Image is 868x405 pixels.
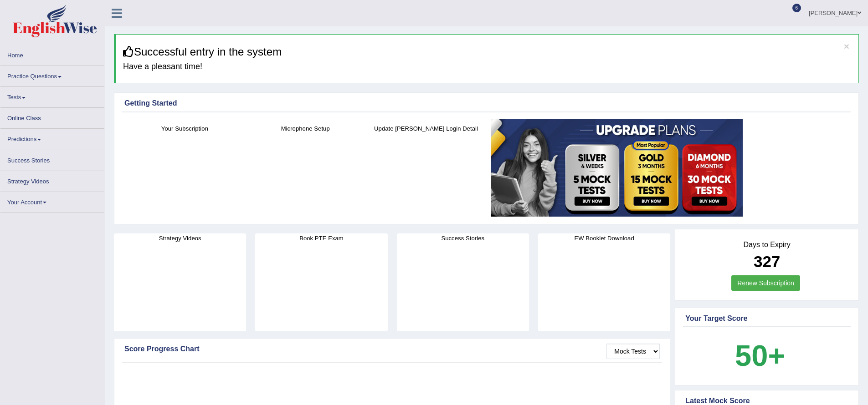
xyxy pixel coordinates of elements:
a: Predictions [0,129,104,147]
b: 327 [754,253,780,270]
h4: Days to Expiry [685,241,848,249]
h4: Have a pleasant time! [123,62,852,71]
a: Tests [0,87,104,105]
a: Strategy Videos [0,171,104,189]
div: Score Progress Chart [124,344,660,354]
h4: Strategy Videos [114,233,246,243]
div: Your Target Score [685,313,848,324]
h4: Update [PERSON_NAME] Login Detail [370,124,482,133]
h4: Book PTE Exam [255,233,387,243]
img: small5.jpg [491,119,743,217]
a: Practice Questions [0,66,104,84]
h4: EW Booklet Download [538,233,670,243]
h4: Your Subscription [129,124,241,133]
h3: Successful entry in the system [123,46,852,58]
b: 50+ [735,339,785,372]
a: Renew Subscription [731,275,800,291]
a: Your Account [0,192,104,210]
div: Getting Started [124,98,848,109]
h4: Microphone Setup [250,124,361,133]
a: Online Class [0,108,104,126]
span: 6 [792,4,801,12]
a: Success Stories [0,150,104,168]
button: × [844,41,849,51]
a: Home [0,45,104,63]
h4: Success Stories [397,233,529,243]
